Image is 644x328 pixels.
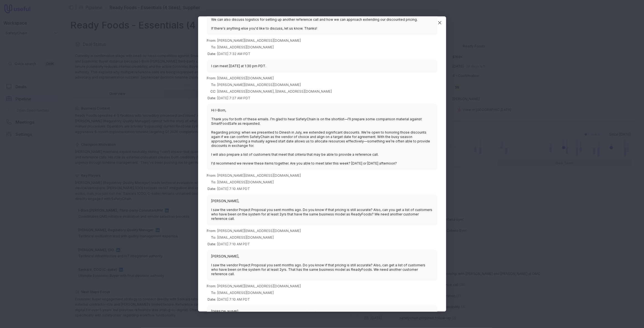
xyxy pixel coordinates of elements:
[218,44,301,51] td: [EMAIL_ADDRESS][DOMAIN_NAME]
[218,297,250,301] time: [DATE] 7:10 AM PDT
[207,95,218,101] th: Date:
[207,82,218,88] th: To:
[207,296,218,303] th: Date:
[218,228,301,234] td: [PERSON_NAME][EMAIL_ADDRESS][DOMAIN_NAME]
[218,234,301,241] td: [EMAIL_ADDRESS][DOMAIN_NAME]
[218,172,301,179] td: [PERSON_NAME][EMAIL_ADDRESS][DOMAIN_NAME]
[207,44,218,51] th: To:
[207,59,437,73] blockquote: I can meet [DATE] at 1:30 pm PDT.
[218,75,332,82] td: [EMAIL_ADDRESS][DOMAIN_NAME]
[207,37,218,44] th: From:
[218,179,301,186] td: [EMAIL_ADDRESS][DOMAIN_NAME]
[207,290,218,296] th: To:
[218,96,251,100] time: [DATE] 7:27 AM PDT
[207,234,218,241] th: To:
[207,186,218,192] th: Date:
[207,283,218,290] th: From:
[218,283,301,290] td: [PERSON_NAME][EMAIL_ADDRESS][DOMAIN_NAME]
[207,4,437,35] blockquote: Perfect. I just sent over a calendar invite. I'll have SmartFoodSafe material and a customer list...
[218,242,250,246] time: [DATE] 7:10 AM PDT
[436,19,444,27] button: Close
[207,241,218,248] th: Date:
[218,187,250,191] time: [DATE] 7:10 AM PDT
[207,179,218,186] th: To:
[207,194,437,225] blockquote: [PERSON_NAME], I saw the vendor Project Proposal you sent months ago. Do you know if that pricing...
[207,75,218,82] th: From:
[218,37,301,44] td: [PERSON_NAME][EMAIL_ADDRESS][DOMAIN_NAME]
[207,250,437,281] blockquote: [PERSON_NAME], I saw the vendor Project Proposal you sent months ago. Do you know if that pricing...
[218,82,332,88] td: [PERSON_NAME][EMAIL_ADDRESS][DOMAIN_NAME]
[218,290,301,296] td: [EMAIL_ADDRESS][DOMAIN_NAME]
[207,51,218,57] th: Date:
[218,52,251,56] time: [DATE] 7:32 AM PDT
[218,88,332,95] td: [EMAIL_ADDRESS][DOMAIN_NAME], [EMAIL_ADDRESS][DOMAIN_NAME]
[207,228,218,234] th: From:
[207,88,218,95] th: CC:
[207,104,437,170] blockquote: Hi I-Born, Thank you for both of these emails. I’m glad to hear SafetyChain is on the shortlist—I...
[207,172,218,179] th: From:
